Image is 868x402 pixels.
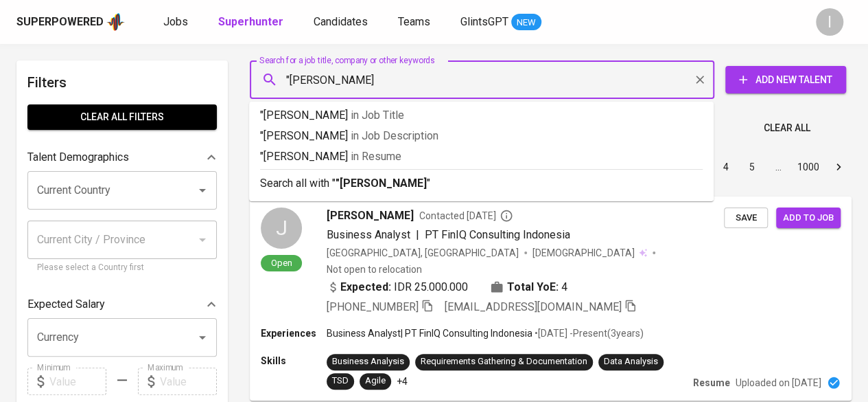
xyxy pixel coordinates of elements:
p: "[PERSON_NAME] [260,148,703,165]
h6: Filters [27,71,217,93]
b: Superhunter [218,15,283,28]
p: +4 [397,375,408,388]
span: PT FinIQ Consulting Indonesia [425,228,570,241]
span: Jobs [163,15,188,28]
span: Clear All filters [38,109,206,126]
div: … [767,160,789,174]
span: [DEMOGRAPHIC_DATA] [532,246,637,260]
div: Data Analysis [604,355,658,368]
span: [EMAIL_ADDRESS][DOMAIN_NAME] [445,300,622,313]
p: Talent Demographics [27,149,129,166]
p: "[PERSON_NAME] [260,128,703,144]
a: GlintsGPT NEW [460,14,541,31]
button: Go to next page [828,156,849,178]
nav: pagination navigation [609,156,852,178]
button: Go to page 4 [715,156,737,178]
button: Go to page 5 [741,156,763,178]
input: Value [49,368,106,395]
p: • [DATE] - Present ( 3 years ) [532,326,644,340]
span: Save [731,210,761,226]
span: Add to job [783,210,834,226]
p: "[PERSON_NAME] [260,107,703,124]
p: Not open to relocation [327,263,422,276]
img: app logo [106,12,125,32]
span: in Job Title [351,109,404,122]
p: Skills [261,354,327,368]
div: Expected Salary [27,291,217,318]
div: J [261,208,302,249]
div: Requirements Gathering & Documentation [421,355,587,368]
span: Teams [398,15,430,28]
span: Contacted [DATE] [419,209,513,223]
span: in Job Description [351,129,438,142]
div: TSD [332,375,349,388]
button: Save [724,208,768,229]
span: GlintsGPT [460,15,508,28]
span: Business Analyst [327,228,410,241]
input: Value [160,368,217,395]
button: Add New Talent [725,66,846,93]
span: [PERSON_NAME] [327,208,414,224]
span: NEW [511,16,541,30]
button: Go to page 1000 [793,156,823,178]
span: in Resume [351,150,401,163]
button: Open [193,181,212,200]
button: Clear [690,70,709,89]
span: Open [266,257,298,269]
span: Clear All [764,120,810,137]
p: Uploaded on [DATE] [736,376,821,390]
p: Search all with " " [260,175,703,192]
a: Superhunter [218,14,286,31]
span: [PHONE_NUMBER] [327,300,419,313]
p: Experiences [261,326,327,340]
div: Superpowered [16,14,104,30]
span: | [416,227,419,243]
span: Candidates [314,15,368,28]
p: Please select a Country first [37,261,207,275]
div: [GEOGRAPHIC_DATA], [GEOGRAPHIC_DATA] [327,246,519,260]
b: Total YoE: [507,279,559,295]
button: Open [193,328,212,347]
a: Superpoweredapp logo [16,12,125,32]
button: Clear All filters [27,104,217,130]
b: "[PERSON_NAME] [336,177,427,190]
a: Candidates [314,14,371,31]
p: Expected Salary [27,296,105,313]
svg: By Batam recruiter [500,209,513,223]
p: Resume [693,376,730,390]
a: Jobs [163,14,191,31]
div: Talent Demographics [27,144,217,171]
div: Agile [365,375,386,388]
a: Teams [398,14,433,31]
b: Expected: [340,279,391,295]
button: Clear All [758,115,816,141]
span: Add New Talent [736,71,835,89]
a: JOpen[PERSON_NAME]Contacted [DATE]Business Analyst|PT FinIQ Consulting Indonesia[GEOGRAPHIC_DATA]... [250,197,852,401]
div: IDR 25.000.000 [327,279,468,295]
span: 4 [561,279,567,295]
div: Business Analysis [332,355,404,368]
button: Add to job [776,208,841,229]
div: I [816,8,843,36]
p: Business Analyst | PT FinIQ Consulting Indonesia [327,326,532,340]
